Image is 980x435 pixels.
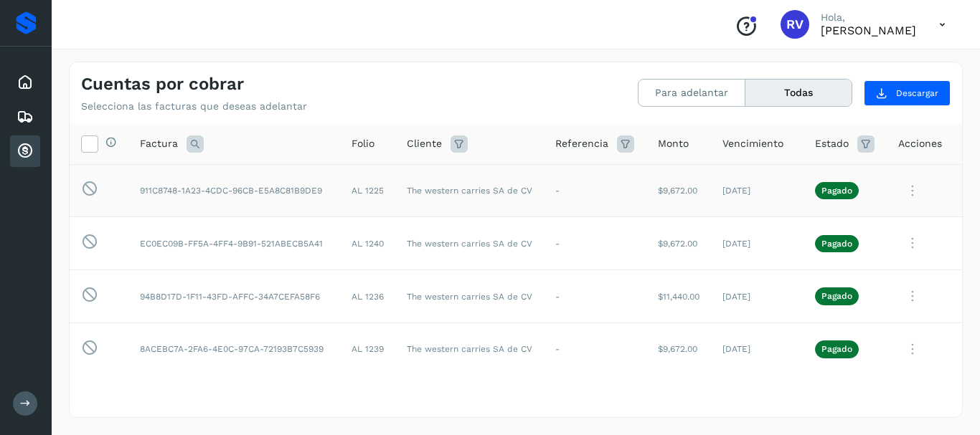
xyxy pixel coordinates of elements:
p: Pagado [821,344,852,354]
td: $11,440.00 [646,270,711,323]
p: RODRIGO VELAZQUEZ ALMEYDA [821,24,916,37]
p: Hola, [821,11,916,24]
p: Selecciona las facturas que deseas adelantar [81,100,307,113]
span: Monto [658,136,689,151]
button: Para adelantar [639,80,745,106]
td: 911C8748-1A23-4CDC-96CB-E5A8C81B9DE9 [128,164,340,217]
td: The western carries SA de CV [395,164,545,217]
h4: Cuentas por cobrar [81,74,244,95]
p: Pagado [821,239,852,249]
td: AL 1239 [340,322,395,376]
td: The western carries SA de CV [395,217,545,270]
span: Factura [140,136,178,151]
td: 8ACEBC7A-2FA6-4E0C-97CA-72193B7C5939 [128,322,340,376]
td: 94B8D17D-1F11-43FD-AFFC-34A7CEFA58F6 [128,270,340,323]
span: Folio [352,136,374,151]
td: [DATE] [711,322,804,376]
td: - [544,164,646,217]
td: - [544,322,646,376]
td: - [544,270,646,323]
span: Referencia [555,136,608,151]
td: AL 1225 [340,164,395,217]
button: Todas [745,80,852,106]
div: Embarques [10,101,40,133]
span: Estado [815,136,849,151]
td: $9,672.00 [646,164,711,217]
p: Pagado [821,291,852,301]
div: Inicio [10,67,40,98]
td: [DATE] [711,164,804,217]
td: $9,672.00 [646,217,711,270]
td: [DATE] [711,270,804,323]
td: The western carries SA de CV [395,322,545,376]
td: AL 1236 [340,270,395,323]
span: Descargar [896,87,938,100]
div: Cuentas por cobrar [10,135,40,167]
td: - [544,217,646,270]
td: [DATE] [711,217,804,270]
button: Descargar [864,80,951,106]
td: $9,672.00 [646,322,711,376]
span: Vencimiento [722,136,783,151]
span: Cliente [407,136,442,151]
td: EC0EC09B-FF5A-4FF4-9B91-521ABECB5A41 [128,217,340,270]
td: AL 1240 [340,217,395,270]
td: The western carries SA de CV [395,270,545,323]
span: Acciones [898,136,942,151]
p: Pagado [821,186,852,196]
